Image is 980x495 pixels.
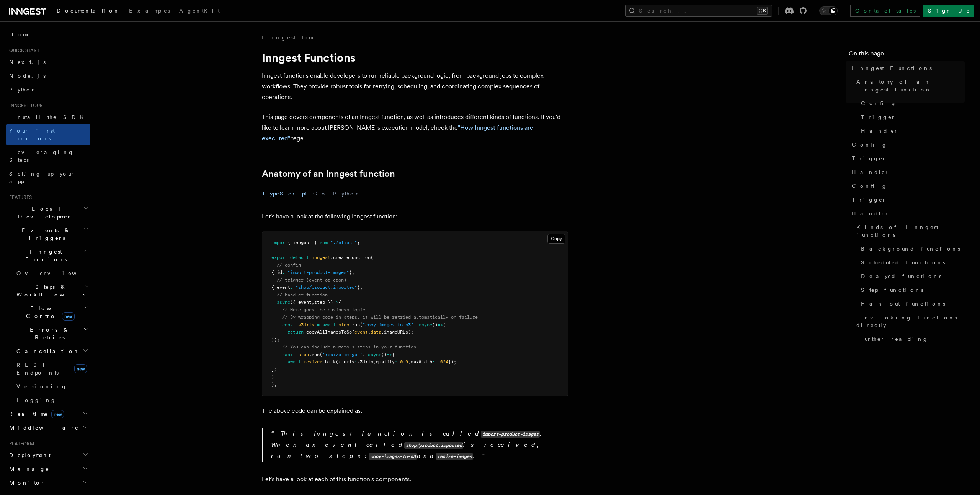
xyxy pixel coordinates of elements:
[852,168,889,176] span: Handler
[9,59,46,65] span: Next.js
[9,73,46,79] span: Node.js
[317,322,320,327] span: =
[9,86,37,93] span: Python
[271,374,274,379] span: }
[861,127,898,135] span: Handler
[330,240,357,245] span: "./client"
[858,96,965,110] a: Config
[13,393,90,407] a: Logging
[309,352,320,357] span: .run
[124,2,175,21] a: Examples
[322,359,336,365] span: .bulk
[432,322,438,327] span: ()
[858,297,965,311] a: Fan-out functions
[856,78,965,93] span: Anatomy of an Inngest function
[287,240,317,245] span: { inngest }
[282,307,365,313] span: // Here goes the business logic
[856,223,965,239] span: Kinds of Inngest functions
[438,322,443,327] span: =>
[13,344,90,358] button: Cancellation
[349,270,352,275] span: }
[13,347,80,355] span: Cancellation
[262,474,568,485] p: Let's have a look at each of this function's components.
[16,397,56,403] span: Logging
[856,314,965,329] span: Invoking functions directly
[290,285,293,290] span: :
[381,352,387,357] span: ()
[438,359,448,365] span: 1024
[6,407,90,421] button: Realtimenew
[298,322,314,327] span: s3Urls
[349,322,360,327] span: .run
[853,75,965,96] a: Anatomy of an Inngest function
[6,462,90,476] button: Manage
[858,269,965,283] a: Delayed functions
[861,245,960,252] span: Background functions
[282,270,285,275] span: :
[338,322,349,327] span: step
[625,5,772,17] button: Search...⌘K
[404,442,463,449] code: shop/product.imported
[861,300,945,308] span: Fan-out functions
[13,301,90,323] button: Flow Controlnew
[858,256,965,269] a: Scheduled functions
[853,220,965,242] a: Kinds of Inngest functions
[757,7,768,15] kbd: ⌘K
[313,185,327,202] button: Go
[13,283,85,298] span: Steps & Workflows
[6,110,90,124] a: Install the SDK
[861,259,945,266] span: Scheduled functions
[819,6,838,15] button: Toggle dark mode
[282,344,416,350] span: // You can include numerous steps in your function
[852,141,887,148] span: Config
[277,277,346,283] span: // trigger (event or cron)
[306,329,352,335] span: copyAllImagesToS3
[6,55,90,69] a: Next.js
[6,465,49,473] span: Manage
[352,329,354,335] span: (
[357,285,360,290] span: }
[271,367,277,372] span: })
[271,255,287,260] span: export
[858,110,965,124] a: Trigger
[852,210,889,217] span: Handler
[16,383,67,389] span: Versioning
[852,155,887,162] span: Trigger
[271,337,279,342] span: });
[336,359,354,365] span: ({ urls
[282,322,296,327] span: const
[850,5,920,17] a: Contact sales
[13,379,90,393] a: Versioning
[6,479,45,487] span: Monitor
[298,352,309,357] span: step
[6,226,83,242] span: Events & Triggers
[411,359,432,365] span: maxWidth
[371,255,373,260] span: (
[6,103,43,109] span: Inngest tour
[861,99,897,107] span: Config
[6,205,83,220] span: Local Development
[387,352,392,357] span: =>
[179,8,220,14] span: AgentKit
[408,359,411,365] span: ,
[6,421,90,435] button: Middleware
[352,270,354,275] span: ,
[271,285,290,290] span: { event
[856,335,928,343] span: Further reading
[51,410,64,418] span: new
[333,185,361,202] button: Python
[322,352,363,357] span: 'resize-images'
[6,476,90,490] button: Monitor
[861,272,941,280] span: Delayed functions
[368,329,371,335] span: .
[271,240,287,245] span: import
[853,332,965,346] a: Further reading
[858,242,965,256] a: Background functions
[481,431,540,438] code: import-product-images
[9,114,88,120] span: Install the SDK
[395,359,397,365] span: :
[262,405,568,416] p: The above code can be explained as:
[357,359,373,365] span: s3Urls
[13,358,90,379] a: REST Endpointsnew
[282,352,296,357] span: await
